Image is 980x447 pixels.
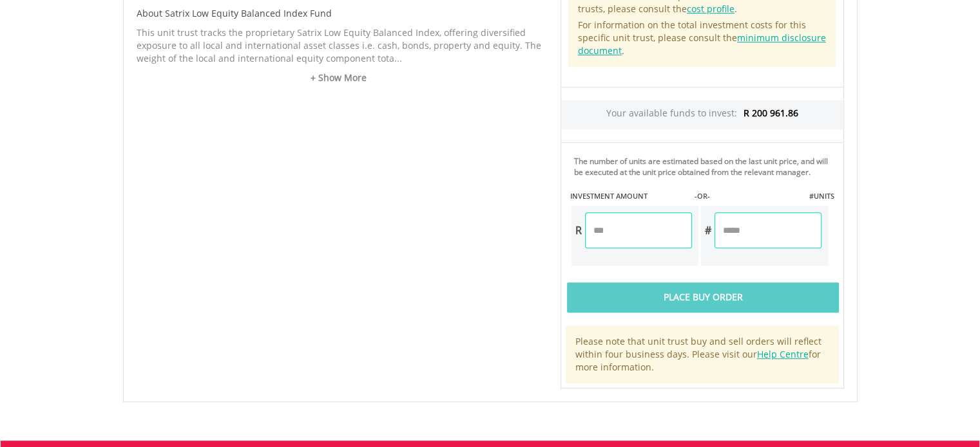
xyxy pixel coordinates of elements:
[574,156,838,178] div: The number of units are estimated based on the last unit price, and will be executed at the unit ...
[572,212,585,248] div: R
[566,325,839,383] div: Please note that unit trust buy and sell orders will reflect within four business days. Please vi...
[567,282,838,312] div: Place Buy Order
[701,212,715,248] div: #
[694,191,709,201] label: -OR-
[578,32,826,57] a: minimum disclosure document
[570,191,648,201] label: INVESTMENT AMOUNT
[561,100,843,129] div: Your available funds to invest:
[137,71,541,84] a: + Show More
[757,348,809,360] a: Help Centre
[578,19,827,57] p: For information on the total investment costs for this specific unit trust, please consult the .
[687,3,735,15] a: cost profile
[137,7,541,20] h5: About Satrix Low Equity Balanced Index Fund
[137,26,541,65] p: This unit trust tracks the proprietary Satrix Low Equity Balanced Index, offering diversified exp...
[809,191,834,201] label: #UNITS
[744,107,798,119] span: R 200 961.86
